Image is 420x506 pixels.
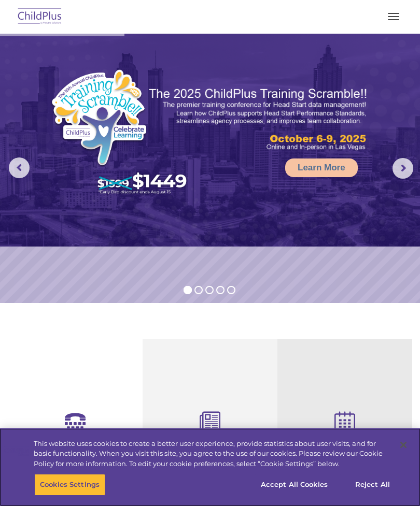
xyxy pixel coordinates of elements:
img: ChildPlus by Procare Solutions [16,5,64,29]
button: Reject All [340,474,405,496]
button: Close [392,433,415,456]
button: Accept All Cookies [255,474,333,496]
a: Learn More [285,158,358,177]
button: Cookies Settings [34,474,105,496]
div: This website uses cookies to create a better user experience, provide statistics about user visit... [34,439,391,469]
